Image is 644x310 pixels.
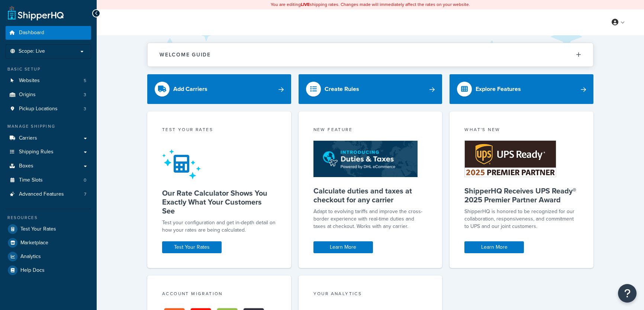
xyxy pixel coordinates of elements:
[6,215,91,221] div: Resources
[299,74,442,104] a: Create Rules
[147,74,291,104] a: Add Carriers
[464,126,579,135] div: What's New
[464,208,579,230] p: ShipperHQ is honored to be recognized for our collaboration, responsiveness, and commitment to UP...
[6,26,91,40] a: Dashboard
[84,92,86,98] span: 3
[19,106,58,112] span: Pickup Locations
[19,191,64,198] span: Advanced Features
[162,241,222,253] a: Test Your Rates
[450,74,593,104] a: Explore Features
[20,226,56,232] span: Test Your Rates
[6,88,91,102] a: Origins3
[6,187,91,201] li: Advanced Features
[6,236,91,249] a: Marketplace
[313,290,428,299] div: Your Analytics
[6,145,91,159] a: Shipping Rules
[6,74,91,88] li: Websites
[19,30,44,36] span: Dashboard
[6,173,91,187] a: Time Slots0
[6,102,91,116] a: Pickup Locations3
[19,48,45,55] span: Scope: Live
[162,219,276,234] div: Test your configuration and get in-depth detail on how your rates are being calculated.
[84,191,86,198] span: 7
[464,241,524,253] a: Learn More
[160,52,211,58] h2: Welcome Guide
[84,106,86,112] span: 3
[84,78,86,84] span: 5
[162,189,276,215] h5: Our Rate Calculator Shows You Exactly What Your Customers See
[19,92,36,98] span: Origins
[6,159,91,173] a: Boxes
[301,1,310,8] b: LIVE
[173,84,207,94] div: Add Carriers
[6,187,91,201] a: Advanced Features7
[6,88,91,102] li: Origins
[6,66,91,72] div: Basic Setup
[6,173,91,187] li: Time Slots
[19,163,33,169] span: Boxes
[20,254,41,260] span: Analytics
[313,241,373,253] a: Learn More
[84,177,86,183] span: 0
[6,74,91,88] a: Websites5
[313,208,428,230] p: Adapt to evolving tariffs and improve the cross-border experience with real-time duties and taxes...
[313,126,428,135] div: New Feature
[6,250,91,263] a: Analytics
[20,267,45,274] span: Help Docs
[19,149,54,155] span: Shipping Rules
[6,264,91,277] a: Help Docs
[618,284,637,303] button: Open Resource Center
[476,84,521,94] div: Explore Features
[6,123,91,130] div: Manage Shipping
[6,222,91,236] a: Test Your Rates
[162,290,276,299] div: Account Migration
[464,186,579,204] h5: ShipperHQ Receives UPS Ready® 2025 Premier Partner Award
[19,135,37,141] span: Carriers
[19,78,40,84] span: Websites
[6,102,91,116] li: Pickup Locations
[325,84,359,94] div: Create Rules
[162,126,276,135] div: Test your rates
[20,240,48,246] span: Marketplace
[148,43,593,66] button: Welcome Guide
[313,186,428,204] h5: Calculate duties and taxes at checkout for any carrier
[6,131,91,145] a: Carriers
[19,177,43,183] span: Time Slots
